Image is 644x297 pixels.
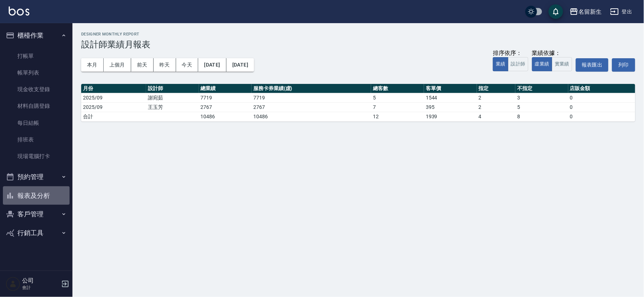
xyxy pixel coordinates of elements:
td: 3 [515,93,568,102]
div: 業績依據： [532,50,572,57]
button: 登出 [607,5,635,18]
td: 8 [515,112,568,121]
button: 昨天 [154,58,176,72]
th: 指定 [477,84,515,93]
img: Person [6,277,20,291]
button: 實業績 [552,57,572,71]
button: 本月 [81,58,104,72]
button: 今天 [176,58,199,72]
td: 謝宛茹 [146,93,199,102]
td: 合計 [81,112,146,121]
td: 王玉芳 [146,102,199,112]
td: 2025/09 [81,93,146,102]
td: 5 [371,93,424,102]
h3: 設計師業績月報表 [81,39,635,50]
td: 0 [568,112,635,121]
h2: Designer Monthly Report [81,32,635,37]
a: 現場電腦打卡 [3,148,70,165]
td: 395 [424,102,477,112]
a: 帳單列表 [3,64,70,81]
button: 前天 [131,58,154,72]
th: 總客數 [371,84,424,93]
a: 排班表 [3,131,70,148]
td: 0 [568,93,635,102]
td: 10486 [252,112,371,121]
button: 上個月 [104,58,131,72]
th: 客單價 [424,84,477,93]
a: 每日結帳 [3,115,70,131]
td: 0 [568,102,635,112]
th: 總業績 [199,84,252,93]
button: 報表匯出 [576,58,608,72]
td: 2767 [199,102,252,112]
td: 10486 [199,112,252,121]
button: 設計師 [508,57,528,71]
button: 業績 [493,57,508,71]
td: 1939 [424,112,477,121]
th: 不指定 [515,84,568,93]
button: [DATE] [227,58,254,72]
td: 2 [477,93,515,102]
button: 行銷工具 [3,224,70,242]
th: 服務卡券業績(虛) [252,84,371,93]
th: 設計師 [146,84,199,93]
button: 名留新生 [567,4,604,19]
a: 現金收支登錄 [3,81,70,98]
a: 打帳單 [3,48,70,64]
th: 月份 [81,84,146,93]
div: 名留新生 [578,7,602,16]
div: 排序依序： [493,50,528,57]
td: 2 [477,102,515,112]
a: 材料自購登錄 [3,98,70,114]
button: 虛業績 [532,57,552,71]
img: Logo [9,7,29,16]
td: 5 [515,102,568,112]
button: 報表及分析 [3,186,70,205]
td: 12 [371,112,424,121]
button: 列印 [612,58,635,72]
td: 2767 [252,102,371,112]
button: save [549,4,563,19]
td: 7719 [199,93,252,102]
table: a dense table [81,84,635,122]
button: 櫃檯作業 [3,26,70,45]
button: [DATE] [198,58,226,72]
td: 2025/09 [81,102,146,112]
td: 7719 [252,93,371,102]
p: 會計 [22,284,59,291]
th: 店販金額 [568,84,635,93]
td: 4 [477,112,515,121]
h5: 公司 [22,277,59,284]
button: 客戶管理 [3,205,70,224]
td: 1544 [424,93,477,102]
td: 7 [371,102,424,112]
button: 預約管理 [3,167,70,186]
